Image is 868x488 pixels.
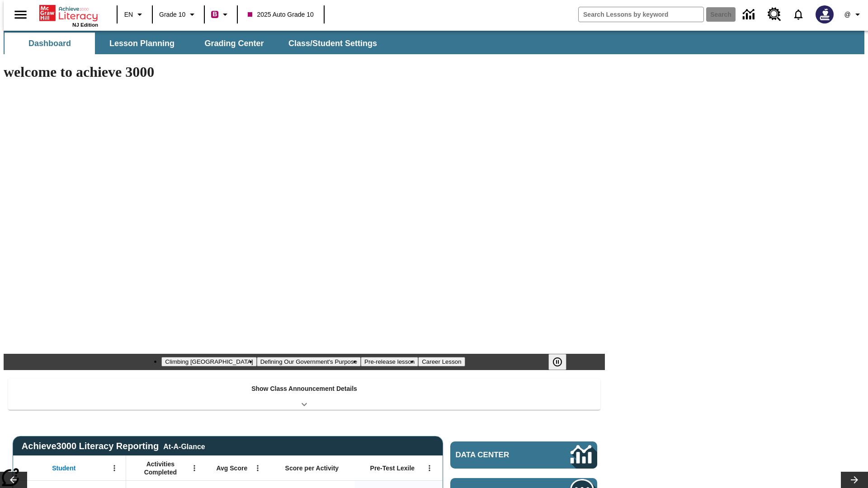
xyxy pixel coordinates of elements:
span: Data Center [456,450,540,460]
a: Data Center [450,441,597,469]
span: Avg Score [216,464,247,472]
button: Dashboard [5,33,95,54]
p: Show Class Announcement Details [251,384,357,394]
button: Slide 4 Career Lesson [418,357,465,366]
span: 2025 Auto Grade 10 [248,10,313,19]
a: Resource Center, Will open in new tab [762,2,787,27]
button: Lesson carousel, Next [841,472,868,488]
button: Grade: Grade 10, Select a grade [156,6,201,23]
button: Open Menu [251,461,264,475]
div: Home [39,3,98,28]
button: Class/Student Settings [281,33,384,54]
h1: welcome to achieve 3000 [4,64,605,80]
div: Show Class Announcement Details [8,379,600,410]
button: Lesson Planning [97,33,187,54]
span: @ [844,10,850,19]
button: Open Menu [423,461,436,475]
button: Slide 1 Climbing Mount Tai [161,357,256,366]
button: Open side menu [7,1,34,28]
span: Achieve3000 Literacy Reporting [22,441,205,451]
button: Boost Class color is violet red. Change class color [208,6,234,23]
button: Open Menu [108,461,121,475]
span: Student [52,464,75,472]
div: Pause [548,354,576,370]
a: Home [39,4,98,22]
button: Slide 3 Pre-release lesson [361,357,418,366]
a: Data Center [737,2,762,27]
div: SubNavbar [4,31,864,54]
a: Notifications [787,3,810,26]
span: NJ Edition [72,22,98,28]
input: search field [579,7,703,22]
div: At-A-Glance [163,441,205,451]
div: SubNavbar [4,33,385,54]
button: Profile/Settings [839,6,868,23]
button: Open Menu [188,461,201,475]
button: Grading Center [189,33,279,54]
span: Pre-Test Lexile [370,464,415,472]
img: Avatar [816,5,834,23]
span: B [212,9,217,20]
button: Language: EN, Select a language [120,6,149,23]
span: EN [124,10,133,19]
button: Slide 2 Defining Our Government's Purpose [257,357,361,366]
span: Score per Activity [285,464,339,472]
span: Grade 10 [159,10,185,19]
button: Select a new avatar [810,3,839,26]
span: Activities Completed [131,460,190,476]
button: Pause [548,354,566,370]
